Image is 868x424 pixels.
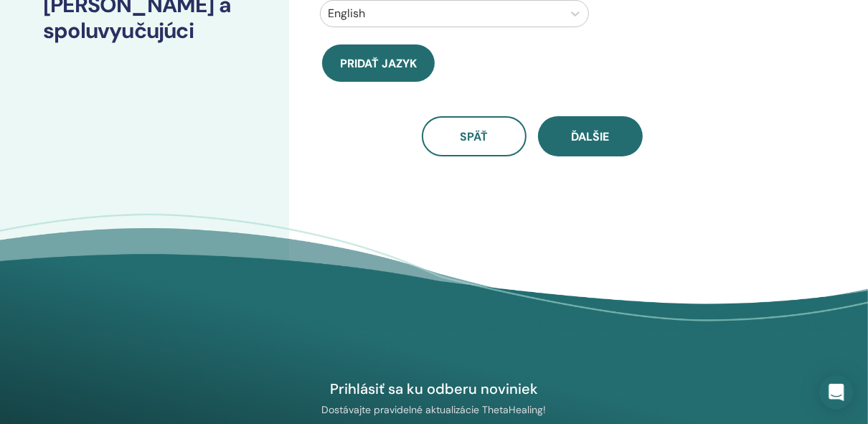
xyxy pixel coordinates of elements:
span: Pridať jazyk [340,56,417,71]
h4: Prihlásiť sa ku odberu noviniek [268,380,600,398]
p: Dostávajte pravidelné aktualizácie ThetaHealing! [268,403,600,416]
button: späť [422,116,527,156]
button: Pridať jazyk [322,44,435,82]
span: späť [460,129,488,144]
span: Ďalšie [571,129,609,144]
div: Open Intercom Messenger [819,375,854,410]
button: Ďalšie [538,116,643,156]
